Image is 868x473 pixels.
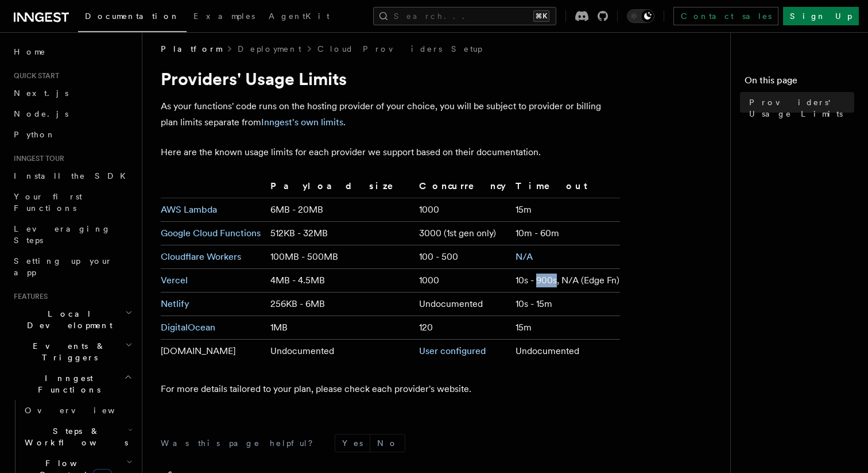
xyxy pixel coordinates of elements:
span: Inngest tour [9,154,64,163]
span: Local Development [9,308,125,331]
a: Netlify [161,298,189,309]
span: Python [14,130,56,139]
a: Examples [187,3,262,31]
a: Home [9,41,135,62]
p: For more details tailored to your plan, please check each provider's website. [161,381,620,397]
button: Inngest Functions [9,368,135,400]
a: Install the SDK [9,166,135,186]
p: Was this page helpful? [161,437,321,449]
a: Contact sales [673,7,778,25]
td: [DOMAIN_NAME] [161,340,266,363]
td: Undocumented [511,340,620,363]
span: Examples [193,11,255,21]
th: Concurrency [414,179,511,198]
a: Cloud Providers Setup [317,43,482,55]
span: Quick start [9,71,59,80]
a: Google Cloud Functions [161,228,261,239]
td: Undocumented [266,340,414,363]
span: Inngest Functions [9,372,124,395]
td: 256KB - 6MB [266,293,414,316]
span: Next.js [14,89,68,98]
button: No [370,434,405,452]
td: 100MB - 500MB [266,245,414,269]
span: Home [14,46,46,57]
p: Here are the known usage limits for each provider we support based on their documentation. [161,144,620,160]
td: 10s - 15m [511,293,620,316]
td: 4MB - 4.5MB [266,269,414,293]
a: AWS Lambda [161,204,217,215]
td: 15m [511,316,620,340]
button: Toggle dark mode [627,9,654,23]
button: Events & Triggers [9,336,135,368]
a: Setting up your app [9,251,135,283]
a: Inngest's own limits [261,117,343,128]
span: Providers' Usage Limits [749,97,854,120]
a: Overview [20,400,135,421]
kbd: ⌘K [533,10,549,22]
td: 10m - 60m [511,222,620,245]
span: Events & Triggers [9,340,125,363]
a: Your first Functions [9,186,135,218]
a: Providers' Usage Limits [745,92,854,124]
a: Vercel [161,275,188,286]
h4: On this page [745,74,854,92]
a: Next.js [9,83,135,103]
a: User configured [419,345,486,356]
td: 1MB [266,316,414,340]
a: Node.js [9,103,135,124]
span: Leveraging Steps [14,224,111,245]
a: AgentKit [262,3,336,31]
a: N/A [516,251,533,262]
a: Documentation [78,3,187,32]
button: Steps & Workflows [20,421,135,453]
td: 10s - 900s, N/A (Edge Fn) [511,269,620,293]
a: Cloudflare Workers [161,251,241,262]
span: Setting up your app [14,256,113,277]
th: Payload size [266,179,414,198]
span: Your first Functions [14,192,82,213]
th: Timeout [511,179,620,198]
span: Features [9,292,48,301]
td: 100 - 500 [414,245,511,269]
span: Documentation [85,11,180,21]
span: Steps & Workflows [20,425,128,448]
p: As your functions' code runs on the hosting provider of your choice, you will be subject to provi... [161,98,620,130]
button: Search...⌘K [373,7,556,25]
span: Platform [161,43,222,55]
button: Yes [335,434,370,452]
td: 3000 (1st gen only) [414,222,511,245]
span: Install the SDK [14,171,133,180]
button: Local Development [9,303,135,336]
a: Deployment [238,43,301,55]
td: 120 [414,316,511,340]
td: Undocumented [414,293,511,316]
span: Node.js [14,109,68,118]
td: 6MB - 20MB [266,198,414,222]
td: 512KB - 32MB [266,222,414,245]
span: Overview [25,406,143,415]
a: Sign Up [783,7,859,25]
a: Leveraging Steps [9,218,135,251]
h1: Providers' Usage Limits [161,68,620,89]
td: 1000 [414,198,511,222]
a: DigitalOcean [161,322,215,333]
td: 1000 [414,269,511,293]
span: AgentKit [269,11,330,21]
a: Python [9,124,135,145]
td: 15m [511,198,620,222]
